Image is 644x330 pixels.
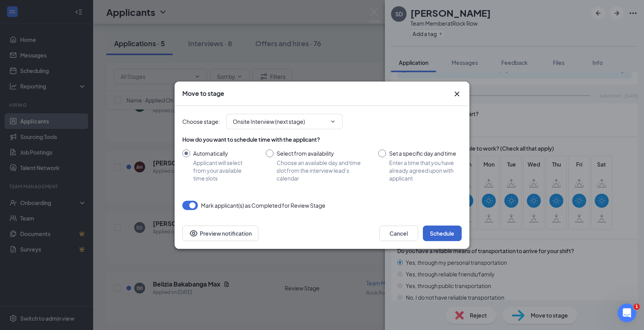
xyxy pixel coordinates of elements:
[379,226,418,241] button: Cancel
[182,226,258,241] button: Preview notificationEye
[618,304,636,322] iframe: Intercom live chat
[423,226,462,241] button: Schedule
[201,201,325,210] span: Mark applicant(s) as Completed for Review Stage
[452,89,462,99] button: Close
[330,118,336,125] svg: ChevronDown
[182,89,224,98] h3: Move to stage
[189,229,198,238] svg: Eye
[634,304,640,310] span: 1
[452,89,462,99] svg: Cross
[182,135,462,143] div: How do you want to schedule time with the applicant?
[182,117,220,126] span: Choose stage :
